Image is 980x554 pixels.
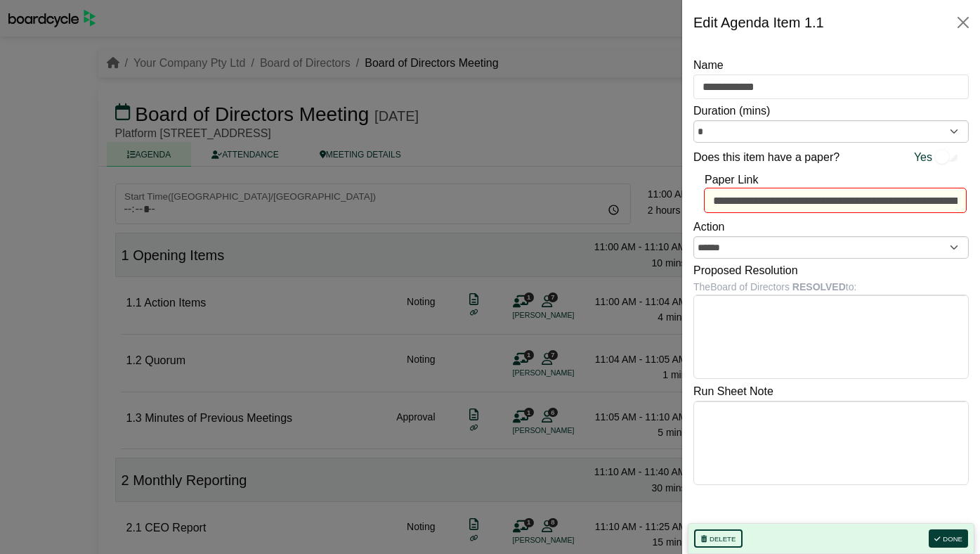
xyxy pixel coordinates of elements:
[705,171,759,189] label: Paper Link
[952,11,974,34] button: Close
[693,102,770,120] label: Duration (mins)
[693,11,824,34] div: Edit Agenda Item 1.1
[914,148,932,167] span: Yes
[693,262,798,280] label: Proposed Resolution
[792,281,846,292] b: RESOLVED
[693,382,773,401] label: Run Sheet Note
[693,279,969,295] div: The Board of Directors to:
[693,56,724,75] label: Name
[693,148,839,167] label: Does this item have a paper?
[694,529,743,548] button: Delete
[693,218,724,236] label: Action
[929,529,968,548] button: Done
